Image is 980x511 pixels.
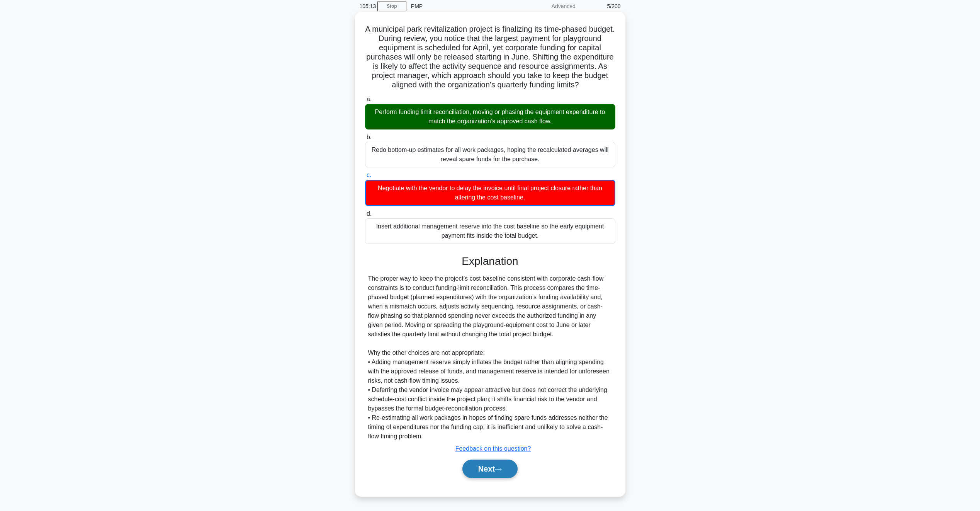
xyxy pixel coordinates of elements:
[365,104,615,129] div: Perform funding limit reconciliation, moving or phasing the equipment expenditure to match the or...
[368,274,612,441] div: The proper way to keep the project’s cost baseline consistent with corporate cash-flow constraint...
[455,445,531,452] a: Feedback on this question?
[370,255,611,268] h3: Explanation
[367,96,372,102] span: a.
[367,134,372,140] span: b.
[377,2,406,11] a: Stop
[367,210,372,217] span: d.
[364,24,616,90] h5: A municipal park revitalization project is finalizing its time-phased budget. During review, you ...
[462,460,518,478] button: Next
[365,180,615,206] div: Negotiate with the vendor to delay the invoice until final project closure rather than altering t...
[367,172,371,178] span: c.
[365,142,615,167] div: Redo bottom-up estimates for all work packages, hoping the recalculated averages will reveal spar...
[365,218,615,244] div: Insert additional management reserve into the cost baseline so the early equipment payment fits i...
